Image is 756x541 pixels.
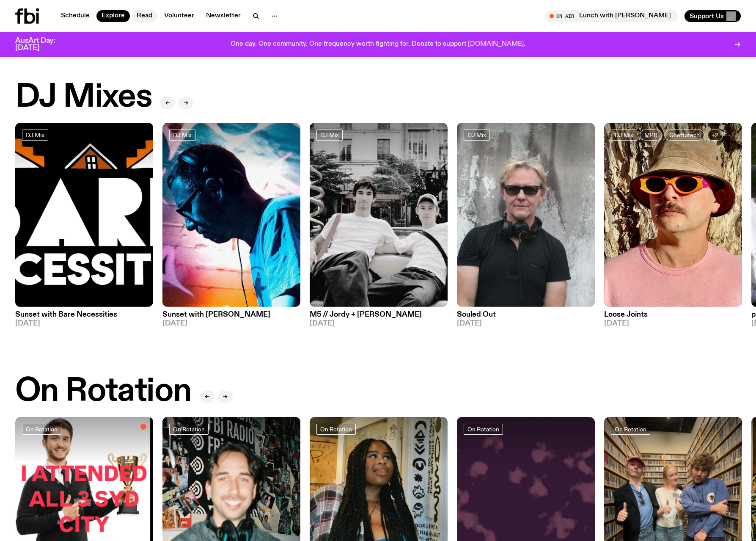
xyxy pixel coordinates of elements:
a: Ghettotech [665,130,704,141]
img: Tyson stands in front of a paperbark tree wearing orange sunglasses, a suede bucket hat and a pin... [604,123,742,307]
h3: Sunset with Bare Necessities [15,311,153,318]
span: On Rotation [467,426,499,432]
span: [DATE] [310,320,448,327]
span: [DATE] [457,320,595,327]
a: Schedule [56,10,95,22]
a: DJ Mix [611,130,637,141]
span: DJ Mix [173,132,192,138]
img: Bare Necessities [15,123,153,307]
a: On Rotation [464,424,503,435]
span: [DATE] [162,320,300,327]
h3: Sunset with [PERSON_NAME] [162,311,300,318]
a: Volunteer [159,10,199,22]
span: DJ Mix [467,132,486,138]
span: DJ Mix [26,132,44,138]
span: On Rotation [26,426,58,432]
a: Explore [96,10,130,22]
a: DJ Mix [316,130,343,141]
span: On Rotation [615,426,646,432]
h3: M5 // Jordy + [PERSON_NAME] [310,311,448,318]
h2: On Rotation [15,375,191,408]
a: Read [132,10,157,22]
h2: DJ Mixes [15,81,152,113]
h3: Loose Joints [604,311,742,318]
a: M5 // Jordy + [PERSON_NAME][DATE] [310,307,448,327]
h3: AusArt Day: [DATE] [15,37,69,52]
a: Loose Joints[DATE] [604,307,742,327]
span: +2 [712,132,718,138]
a: Newsletter [201,10,246,22]
a: Sunset with [PERSON_NAME][DATE] [162,307,300,327]
button: On AirLunch with [PERSON_NAME] [545,10,678,22]
span: MPB [644,132,657,138]
img: Stephen looks directly at the camera, wearing a black tee, black sunglasses and headphones around... [457,123,595,307]
a: On Rotation [169,424,209,435]
span: DJ Mix [615,132,633,138]
span: Support Us [690,12,724,20]
a: Sunset with Bare Necessities[DATE] [15,307,153,327]
a: Souled Out[DATE] [457,307,595,327]
span: [DATE] [15,320,153,327]
span: Ghettotech [669,132,700,138]
p: One day. One community. One frequency worth fighting for. Donate to support [DOMAIN_NAME]. [231,41,525,48]
a: On Rotation [611,424,650,435]
a: On Rotation [22,424,61,435]
a: DJ Mix [169,130,195,141]
span: DJ Mix [320,132,339,138]
a: On Rotation [316,424,356,435]
span: [DATE] [604,320,742,327]
button: Support Us [685,10,741,22]
a: MPB [640,130,662,141]
a: DJ Mix [464,130,490,141]
span: On Rotation [320,426,352,432]
button: +2 [707,130,723,141]
img: Simon Caldwell stands side on, looking downwards. He has headphones on. Behind him is a brightly ... [162,123,300,307]
h3: Souled Out [457,311,595,318]
span: On Rotation [173,426,205,432]
a: DJ Mix [22,130,48,141]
